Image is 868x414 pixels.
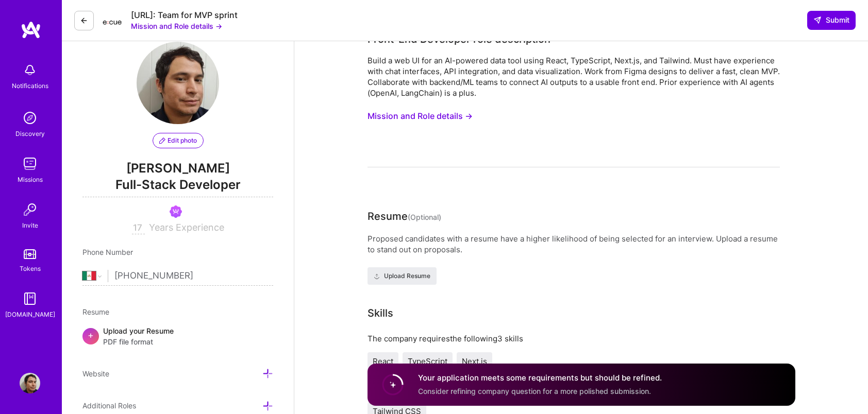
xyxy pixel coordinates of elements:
div: [URL]: Team for MVP sprint [131,10,238,21]
div: null [807,11,856,29]
i: icon SendLight [813,16,822,24]
button: Upload Resume [368,267,437,285]
span: Upload Resume [374,271,430,281]
img: User Avatar [20,373,40,393]
img: teamwork [20,153,40,174]
div: Discovery [15,128,45,139]
div: Resume [368,209,441,225]
input: +1 (000) 000-0000 [114,261,273,291]
div: Invite [22,220,38,231]
button: Edit photo [153,133,204,148]
div: [DOMAIN_NAME] [5,309,55,320]
div: Notifications [12,80,48,91]
span: (Optional) [408,213,441,221]
div: Missions [18,174,43,185]
span: Resume [82,307,109,316]
div: Upload your Resume [103,325,174,347]
span: Years Experience [149,222,224,233]
div: The company requires the following 3 skills [368,333,780,344]
img: Company Logo [102,13,123,28]
span: + [88,330,94,340]
button: Mission and Role details → [368,107,473,126]
img: guide book [20,288,40,309]
div: +Upload your ResumePDF file format [82,325,273,347]
i: icon PencilPurple [159,137,165,144]
span: PDF file format [103,336,174,347]
span: Additional Roles [82,401,136,410]
img: logo [21,21,41,39]
i: icon LeftArrowDark [80,16,88,25]
img: Been on Mission [170,205,182,218]
span: Next.js [462,356,487,366]
button: Submit [807,11,856,29]
span: TypeScript [408,356,447,366]
span: Website [82,369,109,378]
span: [PERSON_NAME] [82,161,273,176]
img: Invite [20,199,40,220]
div: Skills [368,305,393,321]
span: Consider refining company question for a more polished submission. [418,387,651,395]
div: Build a web UI for an AI-powered data tool using React, TypeScript, Next.js, and Tailwind. Must h... [368,55,780,98]
div: Tokens [20,263,41,274]
span: Phone Number [82,248,133,256]
span: Submit [813,15,849,25]
button: Mission and Role details → [131,21,222,31]
img: User Avatar [137,42,219,124]
a: User Avatar [17,373,43,393]
input: XX [132,222,145,234]
img: discovery [20,108,40,128]
span: React [373,356,393,366]
img: tokens [24,249,36,259]
h4: Your application meets some requirements but should be refined. [418,373,662,384]
span: Full-Stack Developer [82,176,273,197]
img: bell [20,60,40,80]
span: Edit photo [159,136,197,145]
div: Proposed candidates with a resume have a higher likelihood of being selected for an interview. Up... [368,233,780,255]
